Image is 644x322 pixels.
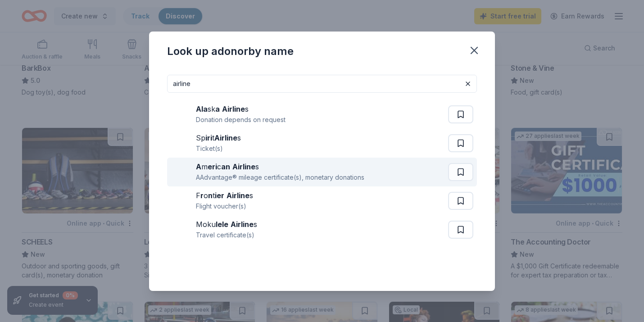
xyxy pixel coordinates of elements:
[196,190,253,201] div: F o t s
[221,162,230,171] strong: an
[232,162,255,171] strong: Airline
[196,161,364,172] div: m c s
[196,132,241,143] div: Sp t s
[196,114,286,125] div: Donation depends on request
[167,44,294,59] div: Look up a donor by name
[231,220,254,229] strong: Airline
[196,172,364,183] div: AAdvantage® mileage certificate(s), monetary donations
[215,191,224,200] strong: ier
[171,219,192,240] img: Image for Mokulele Airlines
[227,191,249,200] strong: Airline
[196,219,257,230] div: Moku s
[196,201,253,212] div: Flight voucher(s)
[171,132,192,154] img: Image for Spirit Airlines
[208,191,213,200] strong: n
[216,220,228,229] strong: lele
[208,162,217,171] strong: eri
[215,104,220,113] strong: a
[200,191,204,200] strong: r
[171,190,192,212] img: Image for Frontier Airlines
[171,104,192,125] img: Image for Alaska Airlines
[214,133,237,142] strong: Airline
[171,161,192,183] img: Image for American Airlines
[167,75,477,93] input: Search
[205,133,212,142] strong: iri
[196,143,241,154] div: Ticket(s)
[196,104,286,114] div: sk s
[196,230,257,240] div: Travel certificate(s)
[196,104,208,113] strong: Ala
[196,162,201,171] strong: A
[222,104,245,113] strong: Airline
